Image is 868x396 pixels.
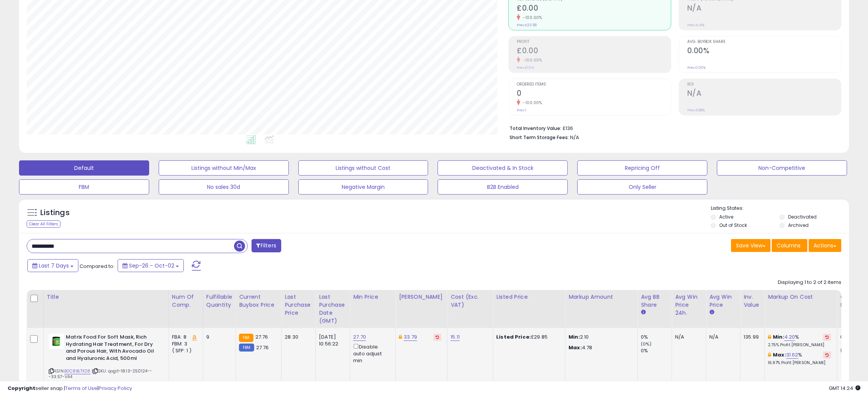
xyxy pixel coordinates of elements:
[809,239,841,252] button: Actions
[239,293,278,309] div: Current Buybox Price
[717,160,847,176] button: Non-Competitive
[687,65,706,70] small: Prev: 0.00%
[825,335,829,339] i: Revert to store-level Min Markup
[49,334,64,349] img: 41AYQZIEogL._SL40_.jpg
[353,293,392,301] div: Min Price
[206,334,230,341] div: 9
[159,160,289,176] button: Listings without Min/Max
[687,108,705,112] small: Prev: 6.88%
[687,40,841,44] span: Avg. Buybox Share
[777,242,801,249] span: Columns
[773,333,784,341] b: Min:
[517,108,526,112] small: Prev: 1
[641,334,672,341] div: 0%
[641,341,651,347] small: (0%)
[641,293,669,309] div: Avg BB Share
[768,360,831,366] p: 16.97% Profit [PERSON_NAME]
[687,46,841,57] h2: 0.00%
[829,385,860,392] span: 2025-10-10 14:24 GMT
[517,23,537,27] small: Prev: £23.58
[510,134,569,141] b: Short Term Storage Fees:
[768,293,834,301] div: Markup on Cost
[8,385,132,392] div: seller snap | |
[66,334,158,364] b: Matrix Food For Soft Mask, Rich Hydrating Hair Treatment, For Dry and Porous Hair, With Avocado O...
[298,160,428,176] button: Listings without Cost
[65,385,97,392] a: Terms of Use
[569,334,632,341] p: 2.10
[172,293,200,309] div: Num of Comp.
[577,160,707,176] button: Repricing Off
[517,89,671,99] h2: 0
[64,368,91,374] a: B0C8BLTX28
[788,214,817,220] label: Deactivated
[159,179,289,195] button: No sales 30d
[438,179,568,195] button: B2B Enabled
[19,179,149,195] button: FBM
[778,279,841,286] div: Displaying 1 to 2 of 2 items
[99,385,132,392] a: Privacy Policy
[451,333,460,341] a: 15.11
[570,134,579,141] span: N/A
[768,342,831,348] p: 2.75% Profit [PERSON_NAME]
[298,179,428,195] button: Negative Margin
[239,334,253,342] small: FBA
[438,160,568,176] button: Deactivated & In Stock
[19,160,149,176] button: Default
[496,293,562,301] div: Listed Price
[239,344,254,352] small: FBM
[788,222,809,228] label: Archived
[569,293,634,301] div: Markup Amount
[118,259,184,272] button: Sep-26 - Oct-02
[577,179,707,195] button: Only Seller
[784,333,795,341] a: 4.20
[768,352,831,366] div: %
[687,89,841,99] h2: N/A
[825,353,829,357] i: Revert to store-level Max Markup
[709,293,737,309] div: Avg Win Price
[319,334,344,347] div: [DATE] 10:56:22
[27,220,61,228] div: Clear All Filters
[80,263,115,270] span: Compared to:
[768,334,831,348] div: %
[206,293,233,309] div: Fulfillable Quantity
[517,4,671,14] h2: £0.00
[687,4,841,14] h2: N/A
[8,385,35,392] strong: Copyright
[744,293,761,309] div: Inv. value
[49,368,152,379] span: | SKU: qogit-18.13-250124---33.57-VA4
[399,293,444,301] div: [PERSON_NAME]
[711,205,849,212] p: Listing States:
[252,239,281,252] button: Filters
[569,344,632,351] p: 4.78
[39,262,69,269] span: Last 7 Days
[768,352,771,357] i: This overrides the store level max markup for this listing
[510,125,561,131] b: Total Inventory Value:
[285,334,310,341] div: 28.30
[687,82,841,87] span: ROI
[569,333,580,341] strong: Min:
[517,40,671,44] span: Profit
[172,334,197,341] div: FBA: 8
[675,293,703,317] div: Avg Win Price 24h.
[520,15,542,21] small: -100.00%
[451,293,490,309] div: Cost (Exc. VAT)
[40,208,70,218] h5: Listings
[510,123,836,132] li: £136
[496,334,559,341] div: £29.85
[319,293,347,325] div: Last Purchase Date (GMT)
[731,239,771,252] button: Save View
[765,290,837,328] th: The percentage added to the cost of goods (COGS) that forms the calculator for Min & Max prices.
[404,333,417,341] a: 33.79
[709,334,734,341] div: N/A
[786,351,798,359] a: 31.62
[285,293,312,317] div: Last Purchase Price
[675,334,700,341] div: N/A
[569,344,582,351] strong: Max:
[709,309,714,316] small: Avg Win Price.
[520,57,542,63] small: -100.00%
[768,334,771,339] i: This overrides the store level min markup for this listing
[172,341,197,347] div: FBM: 3
[27,259,78,272] button: Last 7 Days
[47,293,166,301] div: Title
[353,333,366,341] a: 27.70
